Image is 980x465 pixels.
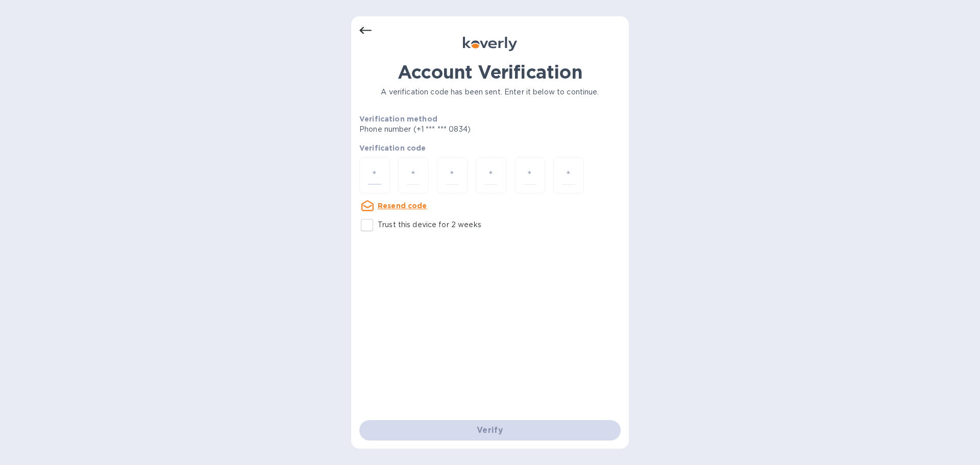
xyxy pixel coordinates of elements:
p: Verification code [359,143,621,153]
b: Verification method [359,115,437,123]
p: Phone number (+1 *** *** 0834) [359,124,549,135]
p: Trust this device for 2 weeks [378,219,481,230]
h1: Account Verification [359,61,621,83]
p: A verification code has been sent. Enter it below to continue. [359,87,621,97]
u: Resend code [378,202,427,210]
